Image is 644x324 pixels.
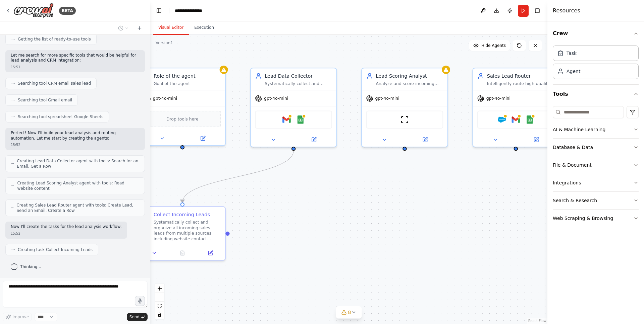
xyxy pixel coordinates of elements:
button: Web Scraping & Browsing [553,210,639,227]
button: Integrations [553,174,639,191]
span: 8 [348,309,351,316]
button: Search & Research [553,192,639,209]
div: Goal of the agent [154,81,221,86]
button: 8 [336,306,362,319]
button: Send [127,313,148,321]
button: Hide Agents [469,40,510,51]
img: ScrapeWebsiteTool [400,115,409,124]
h4: Resources [553,7,580,15]
div: 15:52 [11,231,122,236]
span: Creating Lead Data Collector agent with tools: Search for an Email, Get a Row [17,158,139,169]
div: Collect Incoming LeadsSystematically collect and organize all incoming sales leads from multiple ... [139,206,226,261]
button: toggle interactivity [155,310,164,319]
div: Intelligently route high-quality leads to the most appropriate sales team members based on {terri... [487,81,554,86]
span: Searching tool CRM email sales lead [18,81,91,86]
img: Logo [13,3,54,18]
span: Drop tools here [166,115,199,123]
div: Role of the agentGoal of the agentgpt-4o-miniDrop tools here [139,68,226,146]
span: gpt-4o-mini [375,96,399,101]
div: Systematically collect and organize incoming sales leads from various sources including website f... [265,81,332,86]
span: Creating Lead Scoring Analyst agent with tools: Read website content [17,180,139,191]
div: Crew [553,43,639,84]
div: Lead Scoring Analyst [376,73,443,80]
span: Hide Agents [481,43,506,48]
span: Searching tool spreadsheet Google Sheets [18,114,103,119]
button: Open in side panel [517,136,556,144]
nav: breadcrumb [175,7,209,14]
button: Open in side panel [406,136,445,144]
g: Edge from 5b800226-404e-41ac-8a23-c329453b5eb7 to fa94f34f-8708-4b3f-b9cb-77441a311960 [179,151,297,202]
img: Gmail [282,115,291,124]
button: Open in side panel [294,136,333,144]
div: Sales Lead Router [487,73,554,80]
button: Crew [553,24,639,43]
button: No output available [168,249,197,257]
button: Switch to previous chat [115,24,131,32]
p: Let me search for more specific tools that would be helpful for lead analysis and CRM integration: [11,53,140,63]
button: fit view [155,302,164,310]
span: Thinking... [20,264,41,269]
span: gpt-4o-mini [264,96,288,101]
div: 15:52 [11,142,140,147]
div: Systematically collect and organize all incoming sales leads from multiple sources including webs... [154,220,221,242]
img: Google Sheets [526,115,534,124]
div: Task [567,50,577,57]
img: Gmail [512,115,520,124]
span: Creating Sales Lead Router agent with tools: Create Lead, Send an Email, Create a Row [16,202,139,213]
button: Open in side panel [183,134,222,143]
div: Lead Data CollectorSystematically collect and organize incoming sales leads from various sources ... [250,68,337,147]
img: Salesforce [498,115,506,124]
button: Click to speak your automation idea [135,296,145,306]
button: zoom out [155,293,164,302]
button: Database & Data [553,139,639,156]
span: Getting the list of ready-to-use tools [18,36,91,42]
div: BETA [59,7,76,15]
button: Improve [3,313,32,321]
button: zoom in [155,284,164,293]
div: Version 1 [156,40,173,46]
span: Improve [12,314,29,320]
div: Tools [553,103,639,233]
div: Lead Scoring AnalystAnalyze and score incoming leads based on {company_size_criteria}, {industry_... [361,68,448,147]
button: Open in side panel [199,249,222,257]
button: AI & Machine Learning [553,121,639,138]
span: Creating task Collect Incoming Leads [18,247,93,252]
button: Visual Editor [153,21,189,35]
button: Tools [553,85,639,103]
button: Execution [189,21,219,35]
div: Agent [567,68,580,75]
span: Searching tool Gmail email [18,97,72,103]
div: 15:51 [11,65,140,70]
button: Start a new chat [134,24,145,32]
span: gpt-4o-mini [153,96,177,101]
div: Sales Lead RouterIntelligently route high-quality leads to the most appropriate sales team member... [472,68,559,147]
button: Hide left sidebar [154,6,164,15]
div: Role of the agent [154,73,221,80]
div: Analyze and score incoming leads based on {company_size_criteria}, {industry_fit_criteria}, and {... [376,81,443,86]
p: Perfect! Now I'll build your lead analysis and routing automation. Let me start by creating the a... [11,131,140,141]
span: gpt-4o-mini [486,96,511,101]
div: Lead Data Collector [265,73,332,80]
div: React Flow controls [155,284,164,319]
button: Hide right sidebar [533,6,542,15]
a: React Flow attribution [528,319,546,323]
span: Send [129,314,140,320]
p: Now I'll create the tasks for the lead analysis workflow: [11,224,122,230]
img: Google Sheets [296,115,305,124]
button: File & Document [553,156,639,174]
div: Collect Incoming Leads [154,211,210,218]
